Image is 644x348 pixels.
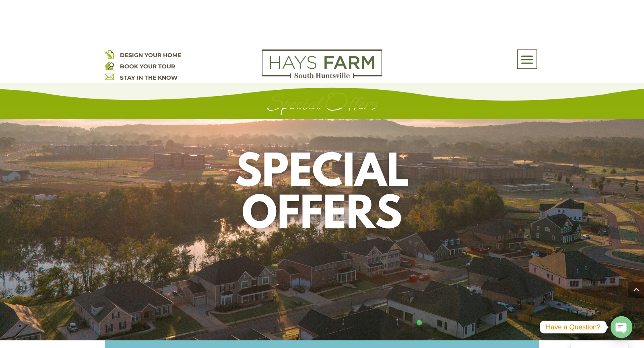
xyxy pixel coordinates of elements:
a: DESIGN YOUR HOME [120,51,181,59]
img: Logo [262,49,382,78]
img: design your home [105,49,114,59]
a: hays farm homes huntsville development [262,73,382,80]
a: BOOK YOUR TOUR [120,63,175,70]
img: book your home tour [105,61,114,70]
a: STAY IN THE KNOW [120,74,178,81]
